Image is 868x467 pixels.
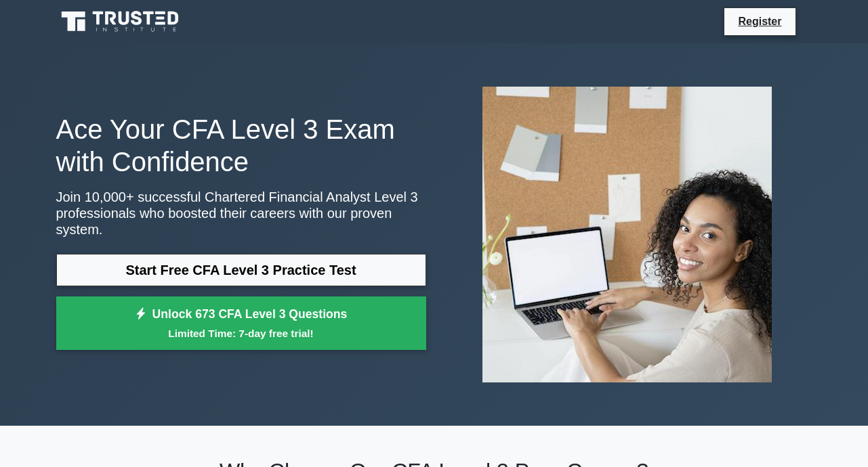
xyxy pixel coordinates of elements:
small: Limited Time: 7-day free trial! [73,326,409,341]
a: Start Free CFA Level 3 Practice Test [56,254,426,286]
a: Unlock 673 CFA Level 3 QuestionsLimited Time: 7-day free trial! [56,296,426,351]
p: Join 10,000+ successful Chartered Financial Analyst Level 3 professionals who boosted their caree... [56,189,426,238]
a: Register [730,13,789,30]
h1: Ace Your CFA Level 3 Exam with Confidence [56,113,426,178]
